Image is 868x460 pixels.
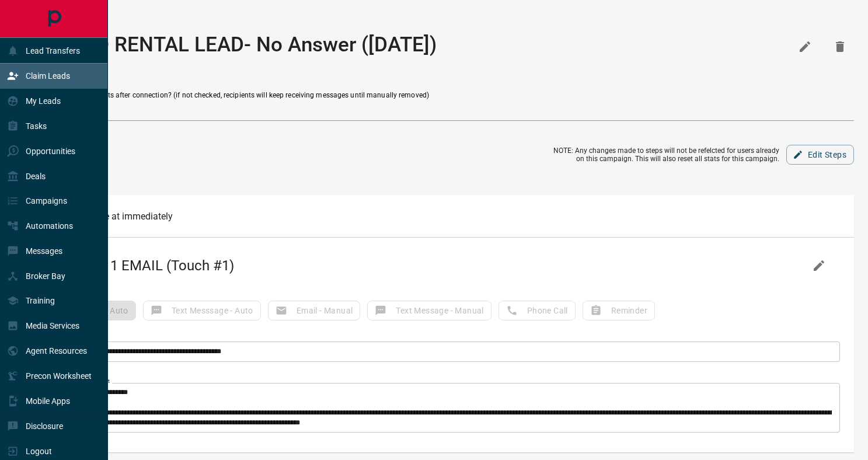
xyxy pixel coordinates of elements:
h3: Custom Campaign [40,61,854,70]
div: Execute at immediately [54,209,173,223]
button: Edit Steps [786,145,854,165]
span: Remove recipients after connection? (if not checked, recipients will keep receiving messages unti... [55,90,429,100]
h2: Day 1 EMAIL (Touch #1) [54,252,234,280]
p: NOTE: Any changes made to steps will not be refelcted for users already on this campaign. This wi... [546,147,779,163]
h1: CONDO RENTAL LEAD- No Answer ([DATE]) [40,33,437,57]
